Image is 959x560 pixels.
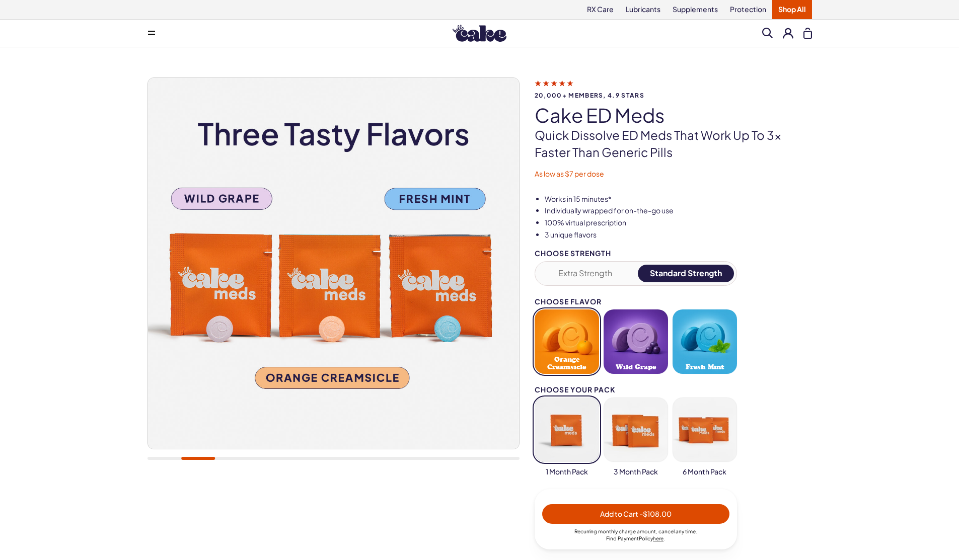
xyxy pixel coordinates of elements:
[542,504,729,524] button: Add to Cart -$108.00
[535,298,737,305] div: Choose Flavor
[519,78,890,449] img: Cake ED Meds
[538,265,634,282] button: Extra Strength
[538,356,596,371] span: Orange Creamsicle
[535,105,812,126] h1: Cake ED Meds
[535,250,737,257] div: Choose Strength
[639,509,672,518] span: - $108.00
[545,206,812,216] li: Individually wrapped for on-the-go use
[606,535,639,541] span: Find Payment
[545,194,812,204] li: Works in 15 minutes*
[535,169,812,179] p: As low as $7 per dose
[545,230,812,240] li: 3 unique flavors
[616,363,656,371] span: Wild Grape
[535,127,812,161] p: Quick dissolve ED Meds that work up to 3x faster than generic pills
[683,467,726,477] span: 6 Month Pack
[535,92,812,99] span: 20,000+ members, 4.9 stars
[453,25,506,42] img: Hello Cake
[653,535,663,541] a: here
[546,467,588,477] span: 1 Month Pack
[614,467,658,477] span: 3 Month Pack
[600,509,672,518] span: Add to Cart
[535,78,812,99] a: 20,000+ members, 4.9 stars
[638,265,734,282] button: Standard Strength
[535,386,737,393] div: Choose your pack
[686,363,724,371] span: Fresh Mint
[545,218,812,228] li: 100% virtual prescription
[542,528,729,542] div: Recurring monthly charge amount , cancel any time. Policy .
[147,78,519,449] img: Cake ED Meds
